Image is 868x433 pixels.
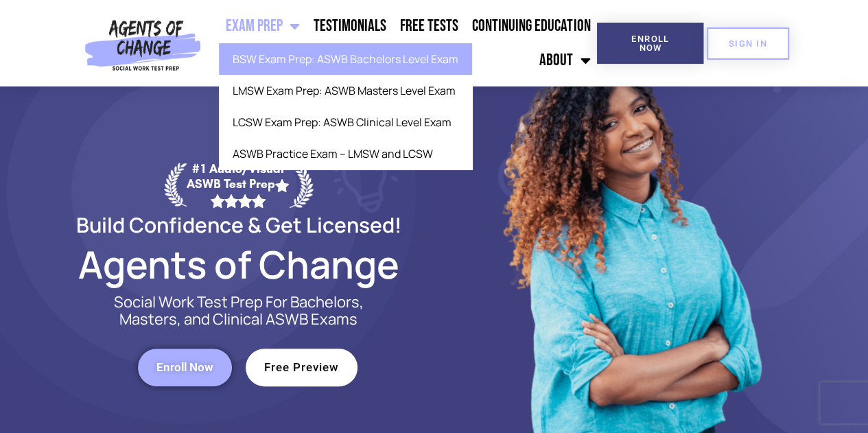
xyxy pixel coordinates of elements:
a: LCSW Exam Prep: ASWB Clinical Level Exam [219,106,472,138]
a: Enroll Now [138,349,232,386]
a: About [532,43,597,78]
span: Enroll Now [156,362,213,373]
a: SIGN IN [707,27,789,60]
span: SIGN IN [729,39,767,48]
span: Enroll Now [619,34,681,52]
a: LMSW Exam Prep: ASWB Masters Level Exam [219,75,472,106]
a: Continuing Education [465,9,597,43]
a: Free Preview [246,349,357,386]
a: Enroll Now [597,23,703,64]
a: BSW Exam Prep: ASWB Bachelors Level Exam [219,43,472,75]
nav: Menu [207,9,597,78]
a: Exam Prep [219,9,307,43]
a: Free Tests [393,9,465,43]
ul: Exam Prep [219,43,472,169]
span: Free Preview [264,362,339,373]
a: ASWB Practice Exam – LMSW and LCSW [219,138,472,169]
h2: Agents of Change [43,248,434,280]
div: #1 Audio/Visual ASWB Test Prep [187,161,290,207]
h2: Build Confidence & Get Licensed! [43,215,434,235]
p: Social Work Test Prep For Bachelors, Masters, and Clinical ASWB Exams [98,294,379,328]
a: Testimonials [307,9,393,43]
